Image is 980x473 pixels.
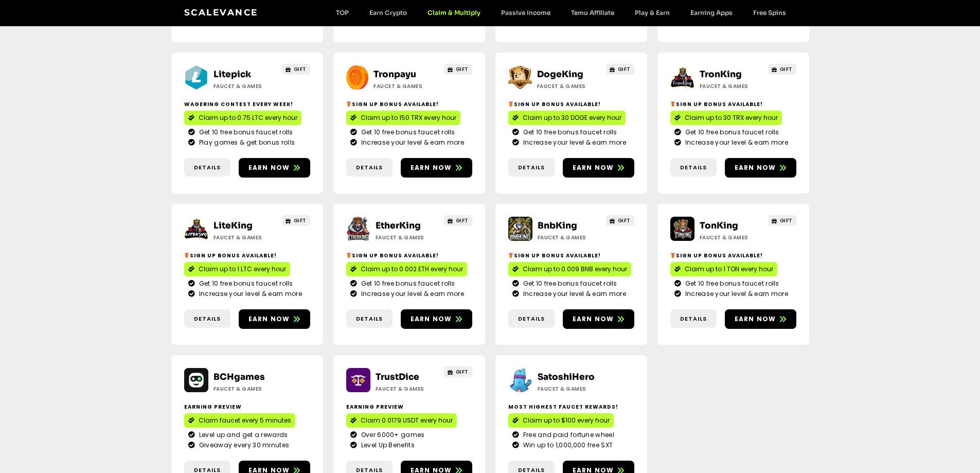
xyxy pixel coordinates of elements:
[213,220,253,231] a: LiteKing
[184,158,230,177] a: Details
[683,289,788,299] span: Increase your level & earn more
[700,220,738,231] a: TonKing
[199,416,291,425] span: Claim faucet every 5 minutes
[376,385,440,393] h2: Faucet & Games
[361,416,453,425] span: Claim 0.0179 USDT every hour
[373,69,416,80] a: Tronpayu
[508,403,634,411] h2: Most highest faucet rewards!
[239,158,310,178] a: Earn now
[618,217,631,224] span: GIFT
[523,113,621,122] span: Claim up to 30 DOGE every hour
[680,9,743,16] a: Earning Apps
[456,368,469,376] span: GIFT
[725,309,796,329] a: Earn now
[213,372,265,382] a: BCHgames
[294,217,307,224] span: GIFT
[411,314,452,324] span: Earn now
[680,314,707,323] span: Details
[346,111,460,125] a: Claim up to 150 TRX every hour
[508,253,513,258] img: 🎁
[670,253,675,258] img: 🎁
[417,9,491,16] a: Claim & Multiply
[346,101,351,107] img: 🎁
[346,413,457,428] a: Claim 0.0179 USDT every hour
[359,138,464,147] span: Increase your level & earn more
[743,9,796,16] a: Free Spins
[768,64,796,75] a: GIFT
[346,403,472,411] h2: Earning Preview
[538,372,595,382] a: SatoshiHero
[184,413,295,428] a: Claim faucet every 5 minutes
[780,217,793,224] span: GIFT
[508,252,634,259] h2: Sign Up Bonus Available!
[248,314,290,324] span: Earn now
[456,65,469,73] span: GIFT
[508,111,626,125] a: Claim up to 30 DOGE every hour
[518,163,545,172] span: Details
[508,158,555,177] a: Details
[346,309,393,328] a: Details
[573,314,614,324] span: Earn now
[294,65,307,73] span: GIFT
[184,253,189,258] img: 🎁
[700,82,764,90] h2: Faucet & Games
[521,128,617,137] span: Get 10 free bonus faucet rolls
[680,163,707,172] span: Details
[523,416,610,425] span: Claim up to $100 every hour
[194,163,221,172] span: Details
[359,9,417,16] a: Earn Crypto
[538,220,577,231] a: BnbKing
[670,111,782,125] a: Claim up to 30 TRX every hour
[700,69,742,80] a: TronKing
[184,7,258,17] a: Scalevance
[683,128,779,137] span: Get 10 free bonus faucet rolls
[361,113,456,122] span: Claim up to 150 TRX every hour
[538,234,602,241] h2: Faucet & Games
[563,309,634,329] a: Earn now
[618,65,631,73] span: GIFT
[523,265,627,274] span: Claim up to 0.009 BNB every hour
[213,69,251,80] a: Litepick
[184,403,310,411] h2: Earning Preview
[521,279,617,288] span: Get 10 free bonus faucet rolls
[361,265,463,274] span: Claim up to 0.002 ETH every hour
[184,309,230,328] a: Details
[359,279,455,288] span: Get 10 free bonus faucet rolls
[563,158,634,178] a: Earn now
[537,69,583,80] a: DogeKing
[199,265,286,274] span: Claim up to 1 LTC every hour
[606,215,634,226] a: GIFT
[282,64,310,75] a: GIFT
[346,100,472,108] h2: Sign Up Bonus Available!
[411,163,452,172] span: Earn now
[197,441,290,450] span: Giveaway every 30 minutes
[521,289,626,299] span: Increase your level & earn more
[456,217,469,224] span: GIFT
[197,430,288,440] span: Level up and get a rewards
[521,441,613,450] span: Win up to 1,000,000 free SXT
[326,9,359,16] a: TOP
[359,128,455,137] span: Get 10 free bonus faucet rolls
[683,279,779,288] span: Get 10 free bonus faucet rolls
[670,262,777,276] a: Claim up to 1 TON every hour
[508,100,634,108] h2: Sign Up Bonus Available!
[606,64,634,75] a: GIFT
[346,253,351,258] img: 🎁
[670,101,675,107] img: 🎁
[197,279,293,288] span: Get 10 free bonus faucet rolls
[444,64,472,75] a: GIFT
[326,9,796,16] nav: Menu
[197,289,302,299] span: Increase your level & earn more
[213,82,278,90] h2: Faucet & Games
[184,100,310,108] h2: Wagering contest every week!
[213,385,278,393] h2: Faucet & Games
[444,366,472,377] a: GIFT
[184,262,290,276] a: Claim up to 1 LTC every hour
[359,441,415,450] span: Level Up Benefits
[685,265,773,274] span: Claim up to 1 TON every hour
[359,289,464,299] span: Increase your level & earn more
[538,385,602,393] h2: Faucet & Games
[670,100,796,108] h2: Sign Up Bonus Available!
[670,252,796,259] h2: Sign Up Bonus Available!
[356,163,383,172] span: Details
